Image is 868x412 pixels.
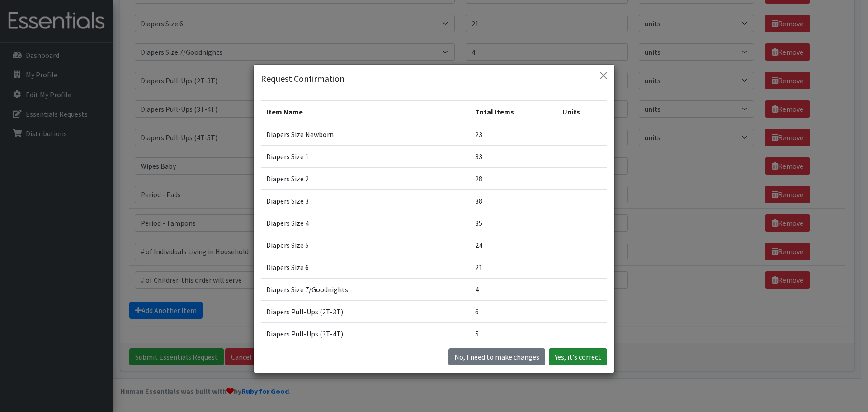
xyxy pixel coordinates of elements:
td: Diapers Size 4 [261,212,470,234]
td: Diapers Pull-Ups (3T-4T) [261,323,470,345]
td: 5 [470,323,557,345]
th: Units [557,101,607,123]
td: Diapers Size 1 [261,146,470,168]
td: Diapers Size 6 [261,256,470,279]
th: Total Items [470,101,557,123]
td: Diapers Pull-Ups (2T-3T) [261,301,470,323]
button: No I need to make changes [448,348,545,365]
td: 24 [470,234,557,256]
td: Diapers Size 5 [261,234,470,256]
td: 33 [470,146,557,168]
td: 35 [470,212,557,234]
th: Item Name [261,101,470,123]
td: 21 [470,256,557,279]
td: 38 [470,190,557,212]
td: Diapers Size 2 [261,168,470,190]
td: Diapers Size Newborn [261,123,470,146]
button: Yes, it's correct [549,348,607,365]
td: 6 [470,301,557,323]
td: Diapers Size 7/Goodnights [261,279,470,301]
td: 28 [470,168,557,190]
h5: Request Confirmation [261,72,344,85]
td: 23 [470,123,557,146]
td: Diapers Size 3 [261,190,470,212]
button: Close [596,68,611,83]
td: 4 [470,279,557,301]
